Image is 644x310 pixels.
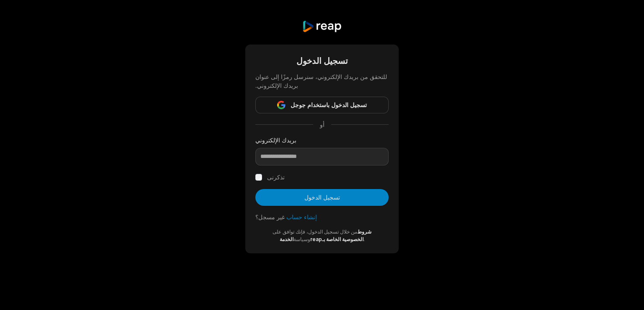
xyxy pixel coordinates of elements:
[310,236,364,242] a: الخصوصية الخاصة بـreap
[255,137,296,144] font: بريدك الإلكتروني
[267,173,285,181] font: تذكرنى
[364,236,365,242] font: .
[286,213,317,221] a: إنشاء حساب
[302,20,342,33] img: يحصد
[304,194,340,201] font: تسجيل الدخول
[255,213,285,221] font: غير مسجل؟
[255,189,389,206] button: تسجيل الدخول
[293,236,310,242] font: وسياسة
[280,229,372,242] a: شروط الخدمة
[296,56,348,66] font: تسجيل الدخول
[255,97,389,113] button: تسجيل الدخول باستخدام جوجل
[255,73,387,89] font: للتحقق من بريدك الإلكتروني، سنرسل رمزًا إلى عنوان بريدك الإلكتروني.
[320,121,325,128] font: أو
[291,101,367,108] font: تسجيل الدخول باستخدام جوجل
[273,229,357,235] font: من خلال تسجيل الدخول، فإنك توافق على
